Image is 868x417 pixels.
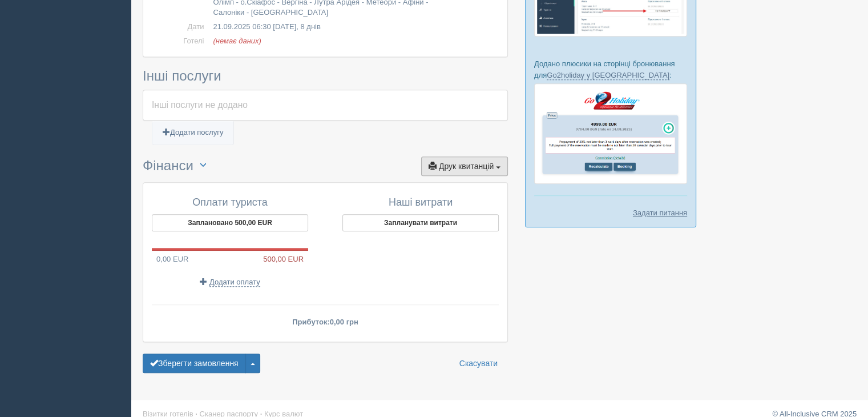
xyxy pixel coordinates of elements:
a: Додати послугу [152,121,233,145]
img: go2holiday-proposal-for-travel-agency.png [534,83,687,184]
button: Запланувати витрати [342,214,499,231]
h4: Оплати туриста [152,197,308,209]
a: Скасувати [452,354,505,373]
a: Додати оплату [200,278,260,286]
div: Інші послуги не додано [152,99,499,112]
button: Друк квитанцій [421,157,508,176]
h3: Фінанси [143,157,508,177]
button: Заплановано 500,00 EUR [152,214,308,231]
span: Додати оплату [209,278,260,287]
span: Друк квитанцій [439,162,494,171]
td: Дати [152,20,208,34]
td: 21.09.2025 06:30 [DATE], 8 днів [208,20,499,34]
td: Готелі [152,34,208,49]
h3: Інші послуги [143,69,508,83]
span: 0,00 грн [330,318,358,326]
a: Задати питання [633,207,687,218]
p: Додано плюсики на сторінці бронювання для : [534,58,687,80]
h4: Наші витрати [342,197,499,209]
span: (немає даних) [213,37,261,45]
a: Go2holiday у [GEOGRAPHIC_DATA] [547,71,669,80]
span: 500,00 EUR [263,254,308,264]
span: 0,00 EUR [152,255,188,263]
button: Зберегти замовлення [143,354,246,373]
p: Прибуток: [152,316,499,327]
